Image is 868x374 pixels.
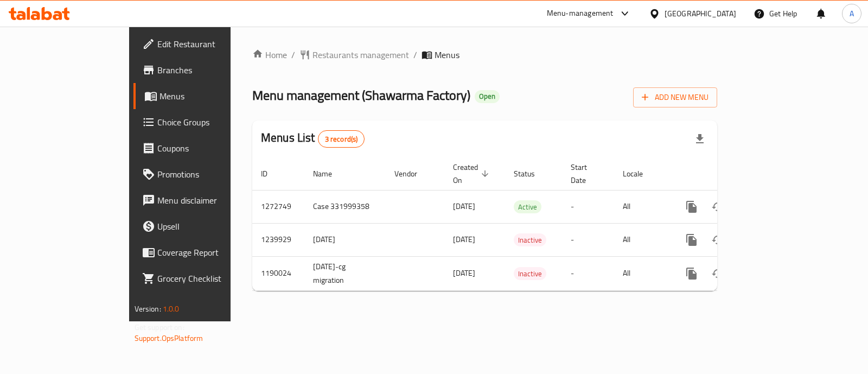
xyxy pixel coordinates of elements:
[313,167,346,180] span: Name
[157,272,265,285] span: Grocery Checklist
[514,234,546,246] span: Inactive
[135,320,184,334] span: Get support on:
[252,157,792,291] table: enhanced table
[562,190,614,223] td: -
[133,31,274,57] a: Edit Restaurant
[562,256,614,290] td: -
[157,168,265,181] span: Promotions
[157,37,265,50] span: Edit Restaurant
[299,48,409,61] a: Restaurants management
[394,167,431,180] span: Vendor
[623,167,657,180] span: Locale
[157,246,265,259] span: Coverage Report
[547,7,614,20] div: Menu-management
[670,157,792,191] th: Actions
[453,266,475,280] span: [DATE]
[679,227,705,253] button: more
[157,194,265,207] span: Menu disclaimer
[304,256,386,290] td: [DATE]-cg migration
[133,83,274,109] a: Menus
[252,48,717,61] nav: breadcrumb
[133,213,274,239] a: Upsell
[514,201,541,213] span: Active
[157,64,265,77] span: Branches
[514,268,546,280] span: Inactive
[261,130,365,148] h2: Menus List
[252,256,304,290] td: 1190024
[514,233,546,246] div: Inactive
[705,261,731,287] button: Change Status
[252,83,470,107] span: Menu management ( Shawarma Factory )
[133,239,274,265] a: Coverage Report
[252,190,304,223] td: 1272749
[413,48,417,61] li: /
[157,220,265,233] span: Upsell
[453,199,475,213] span: [DATE]
[304,223,386,256] td: [DATE]
[159,90,265,103] span: Menus
[157,116,265,129] span: Choice Groups
[133,161,274,187] a: Promotions
[435,48,459,61] span: Menus
[304,190,386,223] td: Case 331999358
[261,167,282,180] span: ID
[135,302,161,316] span: Version:
[850,8,854,20] span: A
[642,91,709,104] span: Add New Menu
[163,302,180,316] span: 1.0.0
[252,223,304,256] td: 1239929
[571,161,601,187] span: Start Date
[133,265,274,291] a: Grocery Checklist
[679,261,705,287] button: more
[614,190,670,223] td: All
[562,223,614,256] td: -
[312,48,409,61] span: Restaurants management
[687,126,713,152] div: Export file
[291,48,295,61] li: /
[475,90,500,103] div: Open
[679,194,705,220] button: more
[614,223,670,256] td: All
[453,161,492,187] span: Created On
[514,200,541,213] div: Active
[318,130,365,148] div: Total records count
[475,92,500,101] span: Open
[135,331,203,345] a: Support.OpsPlatform
[133,57,274,83] a: Branches
[133,187,274,213] a: Menu disclaimer
[133,135,274,161] a: Coupons
[665,8,736,20] div: [GEOGRAPHIC_DATA]
[633,87,717,107] button: Add New Menu
[453,232,475,246] span: [DATE]
[157,142,265,155] span: Coupons
[133,109,274,135] a: Choice Groups
[705,194,731,220] button: Change Status
[514,167,549,180] span: Status
[318,134,365,144] span: 3 record(s)
[614,256,670,290] td: All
